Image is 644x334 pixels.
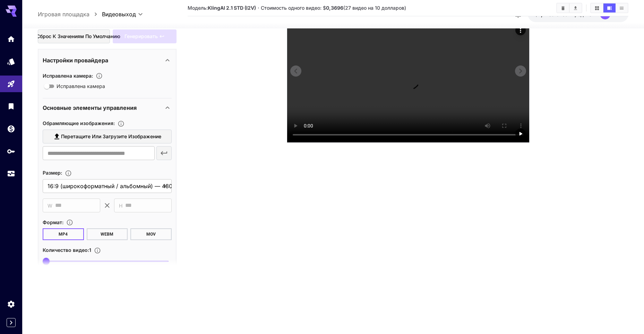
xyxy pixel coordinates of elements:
[343,5,406,11] ya-tr-span: (27 видео на 10 долларов)
[146,231,156,237] ya-tr-span: MOV
[92,72,93,78] ya-tr-span: :
[91,247,104,254] button: Укажите, сколько видео нужно сгенерировать за один запрос. За создание каждого видео взимается от...
[208,5,256,11] ya-tr-span: KlingAI 2.1 STD (I2V)
[43,99,172,116] div: Основные элементы управления
[57,83,105,89] ya-tr-span: Исправлена камера
[89,247,91,253] ya-tr-span: 1
[188,5,208,11] ya-tr-span: Модель:
[101,231,113,237] ya-tr-span: WEBM
[38,29,110,43] button: Сброс к значениям по умолчанию
[119,202,122,208] ya-tr-span: H
[549,11,594,17] ya-tr-span: осталось кредитов
[113,120,115,126] ya-tr-span: :
[7,80,15,88] div: Игровая площадка
[535,11,547,17] ya-tr-span: $4,14
[43,56,108,63] ya-tr-span: Настройки провайдера
[556,3,582,13] div: Четкие видеороликиСкачать Все
[38,11,89,18] ya-tr-span: Игровая площадка
[43,129,172,143] label: Перетащите или загрузите изображение
[590,3,628,13] div: Показывать видео в виде сеткиПоказывать видео в режиме просмотра видеоПоказывать видео в режиме п...
[557,3,569,12] button: Четкие видеоролики
[43,219,62,225] ya-tr-span: Формат
[7,102,15,111] div: Библиотека
[326,5,343,11] ya-tr-span: 0,3696
[43,247,88,253] ya-tr-span: Количество видео
[48,183,176,190] ya-tr-span: 16:9 (широкоформатный / альбомный) — 480p
[602,12,608,17] ya-tr-span: AB
[87,228,128,240] button: WEBM
[36,32,120,41] ya-tr-span: Сброс к значениям по умолчанию
[43,72,92,78] ya-tr-span: Исправлена камера
[43,52,172,68] div: Настройки провайдера
[102,11,136,18] ya-tr-span: Видеовыход
[43,104,137,111] ya-tr-span: Основные элементы управления
[59,231,68,237] ya-tr-span: MP4
[7,35,15,43] div: Главная
[61,170,62,176] ya-tr-span: :
[38,10,102,18] nav: панировочный сухарь
[7,124,15,133] div: Кошелек
[7,300,15,308] div: Настройки
[62,219,63,225] ya-tr-span: :
[43,120,113,126] ya-tr-span: Обрамляющие изображения
[261,5,326,11] ya-tr-span: Стоимость одного видео: $
[43,228,84,240] button: MP4
[88,247,89,253] ya-tr-span: :
[591,3,603,12] button: Показывать видео в виде сетки
[616,3,628,12] button: Показывать видео в режиме просмотра списка
[7,318,16,327] button: Развернуть боковую панель
[7,147,15,156] div: Ключи API
[7,169,15,178] div: Использование
[515,25,526,35] div: Действия
[62,169,75,176] button: Настройте размеры создаваемого изображения, указав его ширину и высоту в пикселях, или выберите о...
[569,3,582,12] button: Скачать Все
[43,170,61,176] ya-tr-span: Размер
[603,3,616,12] button: Показывать видео в режиме просмотра видео
[63,219,76,226] button: Выберите формат выходного видеофайла.
[48,202,52,208] ya-tr-span: W
[115,120,127,127] button: Загружайте изображения рамок.
[61,133,161,139] ya-tr-span: Перетащите или загрузите изображение
[7,57,15,66] div: Модели
[130,228,172,240] button: MOV
[515,129,526,139] div: Воспроизведение видео
[258,4,259,12] p: ·
[38,10,89,18] a: Игровая площадка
